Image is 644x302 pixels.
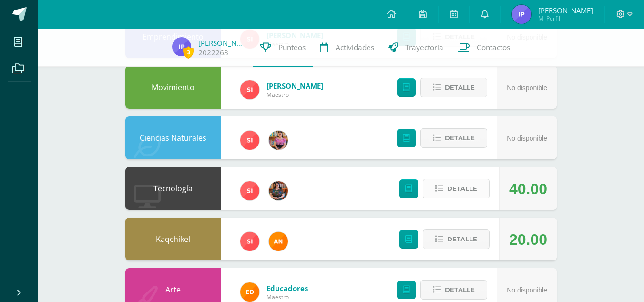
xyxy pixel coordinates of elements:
[198,38,246,48] a: [PERSON_NAME]
[507,84,547,92] span: No disponible
[507,135,547,142] span: No disponible
[423,179,490,198] button: Detalle
[240,131,259,150] img: 1e3c7f018e896ee8adc7065031dce62a.png
[125,218,221,260] div: Kaqchikel
[278,42,306,52] span: Punteos
[512,5,531,24] img: a643ab4d341f77dd2b5c74a1f74d7e9c.png
[269,181,288,200] img: 60a759e8b02ec95d430434cf0c0a55c7.png
[125,116,221,159] div: Ciencias Naturales
[420,78,487,97] button: Detalle
[125,167,221,210] div: Tecnología
[445,129,475,147] span: Detalle
[420,128,487,148] button: Detalle
[198,48,228,58] a: 2022263
[266,293,308,301] span: Maestro
[266,283,308,293] a: Educadores
[172,37,191,56] img: a643ab4d341f77dd2b5c74a1f74d7e9c.png
[507,286,547,294] span: No disponible
[336,42,374,52] span: Actividades
[125,66,221,109] div: Movimiento
[269,131,288,150] img: e8319d1de0642b858999b202df7e829e.png
[266,81,323,91] a: [PERSON_NAME]
[538,6,593,15] span: [PERSON_NAME]
[538,14,593,22] span: Mi Perfil
[240,80,259,99] img: 1e3c7f018e896ee8adc7065031dce62a.png
[509,167,547,210] div: 40.00
[447,230,477,248] span: Detalle
[420,280,487,300] button: Detalle
[447,180,477,198] span: Detalle
[240,232,259,251] img: 1e3c7f018e896ee8adc7065031dce62a.png
[450,29,517,67] a: Contactos
[477,42,510,52] span: Contactos
[269,232,288,251] img: fc6731ddebfef4a76f049f6e852e62c4.png
[423,229,490,249] button: Detalle
[240,181,259,200] img: 1e3c7f018e896ee8adc7065031dce62a.png
[253,29,313,67] a: Punteos
[381,29,450,67] a: Trayectoria
[405,42,443,52] span: Trayectoria
[183,46,194,58] span: 3
[445,79,475,96] span: Detalle
[240,282,259,302] img: ed927125212876238b0630303cb5fd71.png
[509,218,547,261] div: 20.00
[266,91,323,99] span: Maestro
[445,281,475,299] span: Detalle
[313,29,381,67] a: Actividades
